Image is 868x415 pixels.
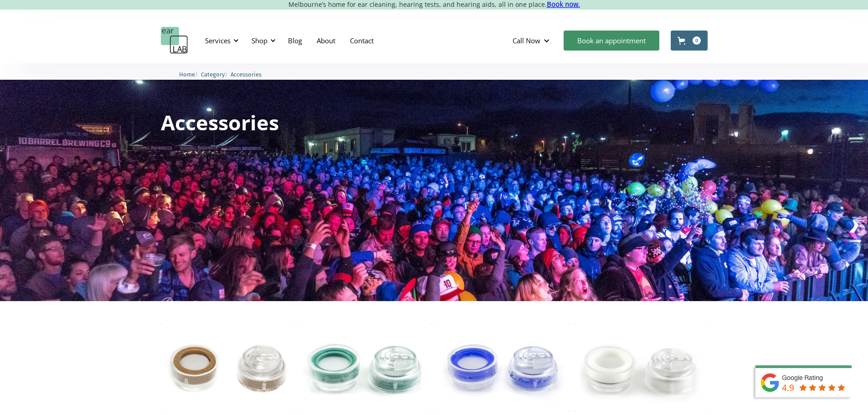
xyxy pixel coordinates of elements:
a: Accessories [231,70,262,78]
li: 〉 [201,70,231,79]
a: Contact [343,27,381,54]
img: ACS PRO Impulse Hearing Protection Filter [161,323,294,412]
img: ACS PRO10 Hearing Protection Filter [298,323,432,412]
img: ACS PRO17 Hearing Protection Filter [574,323,708,412]
div: Shop [246,27,278,54]
li: 〉 [179,70,201,79]
a: Open cart [671,31,708,51]
h1: Accessories [161,112,279,133]
a: home [161,27,188,54]
a: Book an appointment [564,31,659,51]
div: Call Now [513,36,540,45]
a: Category [201,70,225,78]
div: Services [200,27,241,54]
div: Shop [252,36,267,45]
a: About [309,27,343,54]
span: Category [201,71,225,78]
span: Accessories [231,71,262,78]
div: Call Now [505,27,559,54]
a: Blog [281,27,309,54]
span: Home [179,71,195,78]
div: 0 [693,36,701,45]
a: Home [179,70,195,78]
div: Services [205,36,231,45]
img: ACS PRO15 Hearing Protection Filter [437,323,570,412]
